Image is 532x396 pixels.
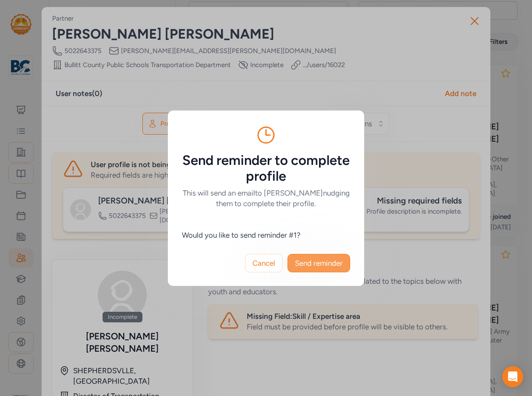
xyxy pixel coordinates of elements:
button: Send reminder [287,254,350,272]
button: Cancel [245,254,283,272]
span: This will send an email to [PERSON_NAME] nudging them to complete their profile. [183,189,350,208]
h5: Send reminder to complete profile [182,153,350,184]
span: Cancel [252,258,275,268]
div: Open Intercom Messenger [502,366,523,387]
div: Would you like to send reminder # 1 ? [182,230,350,240]
span: Send reminder [295,258,343,268]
